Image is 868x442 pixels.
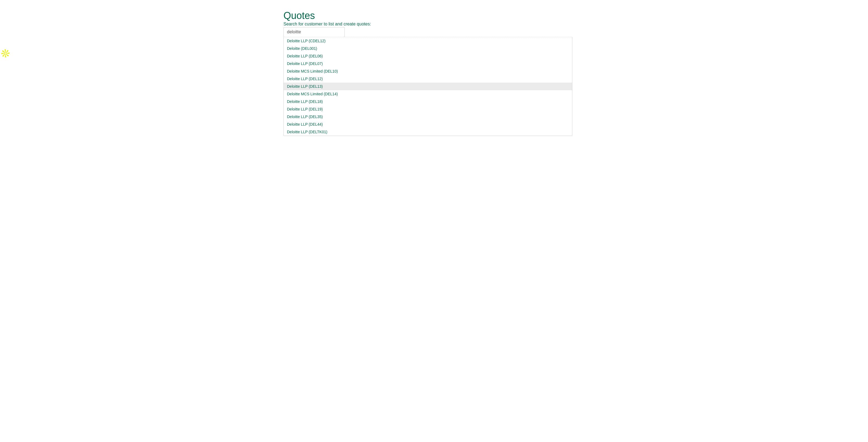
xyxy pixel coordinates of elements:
h1: Quotes [283,10,572,21]
div: Deloitte MCS Limited (DEL14) [287,91,569,97]
div: Deloitte LLP (DEL06) [287,53,569,59]
div: Deloitte LLP (DEL44) [287,122,569,127]
div: Deloitte LLP (DELTK01) [287,129,569,135]
div: Deloitte MCS Limited (DEL10) [287,69,569,74]
span: Search for customer to list and create quotes: [283,22,371,26]
div: Deloitte LLP (DEL35) [287,114,569,119]
div: Deloitte LLP (DEL19) [287,106,569,112]
div: Deloitte LLP (DEL07) [287,61,569,66]
div: Deloitte LLP (DEL13) [287,84,569,89]
div: Deloitte (DEL001) [287,46,569,51]
div: Deloitte LLP (DEL18) [287,99,569,104]
div: Deloitte LLP (DEL12) [287,76,569,82]
div: Deloitte LLP (CDEL12) [287,38,569,44]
